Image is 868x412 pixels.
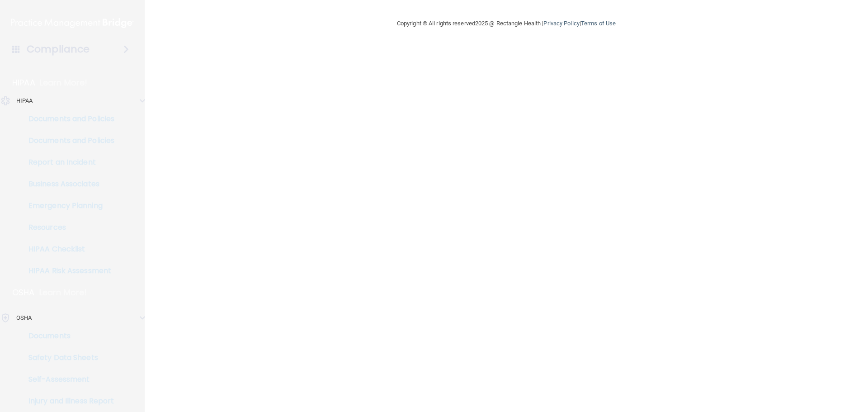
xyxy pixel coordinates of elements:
p: Documents and Policies [6,114,129,123]
p: Learn More! [40,77,88,88]
a: Terms of Use [581,20,616,27]
p: HIPAA [16,95,33,106]
p: Report an Incident [6,158,129,167]
p: OSHA [12,287,35,298]
p: Documents and Policies [6,136,129,145]
p: Emergency Planning [6,201,129,210]
p: Learn More! [39,287,87,298]
p: Self-Assessment [6,375,129,384]
p: OSHA [16,313,32,323]
p: Resources [6,223,129,232]
p: HIPAA [12,77,35,88]
p: Safety Data Sheets [6,353,129,362]
p: Documents [6,331,129,341]
a: Privacy Policy [543,20,579,27]
p: HIPAA Checklist [6,245,129,254]
p: Business Associates [6,180,129,189]
h4: Compliance [27,43,90,56]
img: PMB logo [11,14,134,32]
p: Injury and Illness Report [6,397,129,406]
p: HIPAA Risk Assessment [6,266,129,275]
div: Copyright © All rights reserved 2025 @ Rectangle Health | | [341,9,671,38]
